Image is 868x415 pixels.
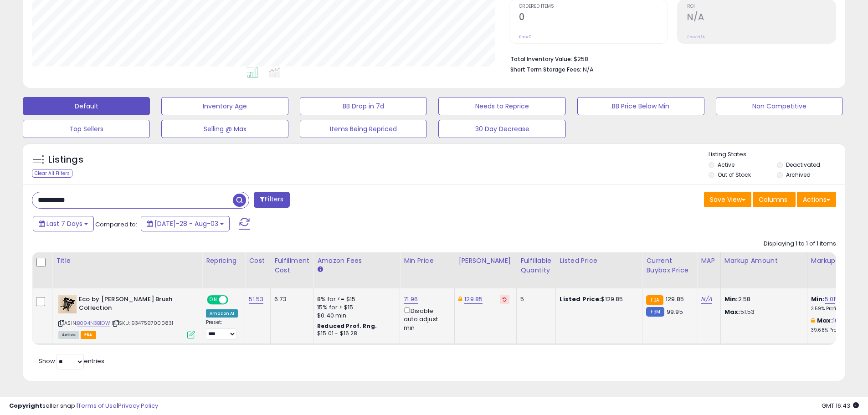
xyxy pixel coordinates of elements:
[753,192,796,207] button: Columns
[667,307,683,316] span: 99.95
[317,330,393,338] div: $15.01 - $16.28
[519,4,668,9] span: Ordered Items
[724,308,800,316] p: 51.53
[724,295,800,303] p: 2.58
[208,296,219,304] span: ON
[274,256,309,275] div: Fulfillment Cost
[797,192,836,207] button: Actions
[646,256,693,275] div: Current Buybox Price
[704,192,751,207] button: Save View
[404,295,418,304] a: 71.96
[833,316,851,325] a: 100.00
[317,295,393,303] div: 8% for <= $15
[404,306,447,332] div: Disable auto adjust min
[759,195,787,204] span: Columns
[438,97,565,115] button: Needs to Reprice
[9,402,158,410] div: seller snap | |
[317,256,396,266] div: Amazon Fees
[79,295,190,314] b: Eco by [PERSON_NAME] Brush Collection
[811,295,825,303] b: Min:
[577,97,704,115] button: BB Price Below Min
[510,53,829,64] li: $258
[227,296,241,304] span: OFF
[404,256,451,266] div: Min Price
[519,34,532,40] small: Prev: 0
[58,331,79,339] span: All listings currently available for purchase on Amazon
[141,216,230,231] button: [DATE]-28 - Aug-03
[206,309,238,318] div: Amazon AI
[206,319,238,340] div: Preset:
[520,256,552,275] div: Fulfillable Quantity
[646,295,663,305] small: FBA
[317,303,393,312] div: 15% for > $15
[817,316,833,325] b: Max:
[510,66,581,73] b: Short Term Storage Fees:
[77,319,110,327] a: B094N3B1DW
[560,256,638,266] div: Listed Price
[317,266,323,274] small: Amazon Fees.
[206,256,241,266] div: Repricing
[56,256,198,266] div: Title
[724,307,740,316] strong: Max:
[249,256,267,266] div: Cost
[33,216,94,231] button: Last 7 Days
[519,12,668,24] h2: 0
[560,295,601,303] b: Listed Price:
[701,295,712,304] a: N/A
[724,256,803,266] div: Markup Amount
[317,322,377,330] b: Reduced Prof. Rng.
[687,12,836,24] h2: N/A
[583,65,594,74] span: N/A
[274,295,306,303] div: 6.73
[510,55,572,63] b: Total Inventory Value:
[825,295,836,304] a: 5.01
[161,97,288,115] button: Inventory Age
[46,219,82,228] span: Last 7 Days
[23,120,150,138] button: Top Sellers
[317,312,393,320] div: $0.40 min
[687,34,705,40] small: Prev: N/A
[786,171,811,179] label: Archived
[458,256,513,266] div: [PERSON_NAME]
[112,319,173,327] span: | SKU: 9347597000831
[48,154,83,166] h5: Listings
[39,357,104,365] span: Show: entries
[249,295,263,304] a: 51.53
[718,161,734,169] label: Active
[300,97,427,115] button: BB Drop in 7d
[81,331,96,339] span: FBA
[58,295,77,313] img: 41IHv6jLx+S._SL40_.jpg
[58,295,195,338] div: ASIN:
[154,219,218,228] span: [DATE]-28 - Aug-03
[666,295,684,303] span: 129.85
[786,161,820,169] label: Deactivated
[560,295,635,303] div: $129.85
[300,120,427,138] button: Items Being Repriced
[254,192,289,208] button: Filters
[716,97,843,115] button: Non Competitive
[78,401,117,410] a: Terms of Use
[32,169,72,178] div: Clear All Filters
[161,120,288,138] button: Selling @ Max
[687,4,836,9] span: ROI
[701,256,716,266] div: MAP
[709,150,845,159] p: Listing States:
[118,401,158,410] a: Privacy Policy
[464,295,483,304] a: 129.85
[646,307,664,317] small: FBM
[718,171,751,179] label: Out of Stock
[724,295,738,303] strong: Min:
[23,97,150,115] button: Default
[9,401,42,410] strong: Copyright
[764,240,836,248] div: Displaying 1 to 1 of 1 items
[95,220,137,229] span: Compared to:
[520,295,549,303] div: 5
[822,401,859,410] span: 2025-08-11 16:43 GMT
[438,120,565,138] button: 30 Day Decrease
